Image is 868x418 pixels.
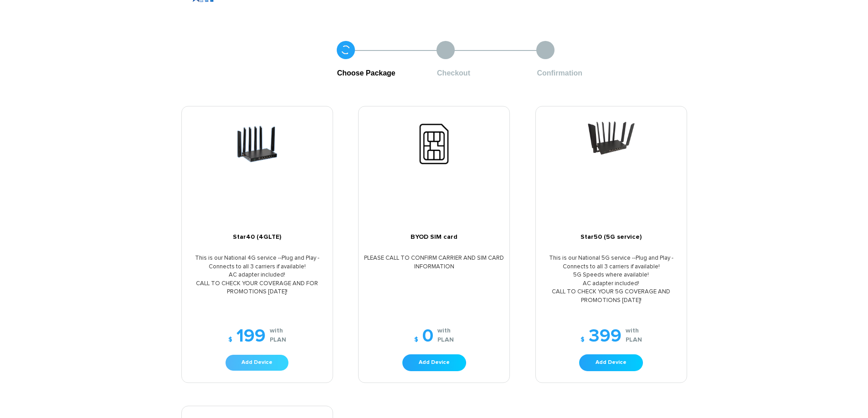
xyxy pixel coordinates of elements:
[337,69,395,77] span: Choose Package
[270,326,286,335] i: with
[236,327,266,345] span: 199
[626,335,642,344] i: PLAN
[422,327,433,345] span: 0
[437,69,470,77] span: Checkout
[536,234,687,241] h5: Star50 (5G service)
[182,254,333,297] p: This is our National 4G service --Plug and Play -Connects to all 3 carriers if available! AC adap...
[437,335,454,344] i: PLAN
[270,335,286,344] i: PLAN
[182,234,333,241] h5: Star40 (4GLTE)
[414,337,418,343] span: $
[437,326,454,335] i: with
[536,254,687,305] p: This is our National 5G service --Plug and Play -Connects to all 3 carriers if available! 5G Spee...
[228,337,232,343] span: $
[589,327,621,345] span: 399
[359,254,509,271] p: PLEASE CALL TO CONFIRM CARRIER AND SIM CARD INFORMATION
[402,354,466,371] a: Add Device
[579,354,643,371] a: Add Device
[537,69,582,77] span: Confirmation
[626,326,642,335] i: with
[225,354,289,371] a: Add Device
[359,234,509,241] h5: BYOD SIM card
[580,337,585,343] span: $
